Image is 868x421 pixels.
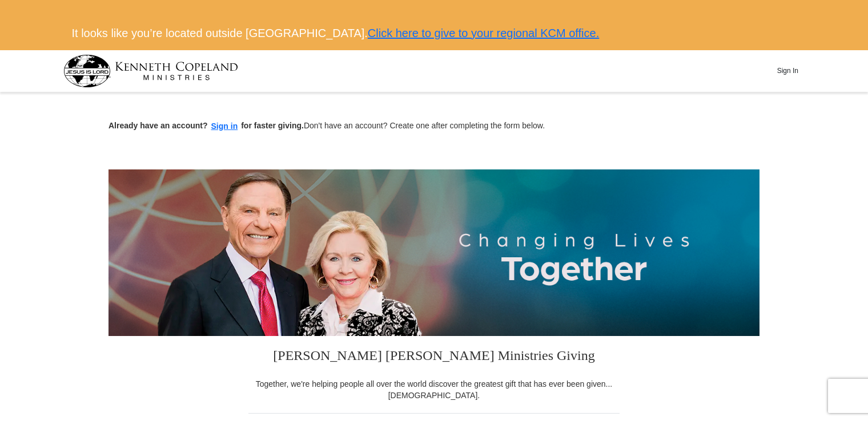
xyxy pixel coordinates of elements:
h3: [PERSON_NAME] [PERSON_NAME] Ministries Giving [248,336,620,378]
div: Together, we're helping people all over the world discover the greatest gift that has ever been g... [248,378,620,401]
a: Click here to give to your regional KCM office. [368,27,599,39]
strong: Already have an account? for faster giving. [108,121,304,130]
p: Don't have an account? Create one after completing the form below. [108,120,759,133]
img: kcm-header-logo.svg [63,55,238,87]
div: It looks like you’re located outside [GEOGRAPHIC_DATA]. [63,17,805,50]
button: Sign In [770,62,805,80]
button: Sign in [208,120,242,133]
